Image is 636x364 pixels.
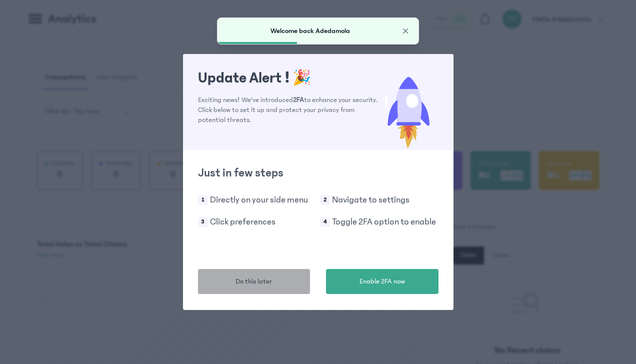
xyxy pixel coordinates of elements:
span: 🎉 [292,69,311,86]
button: Close [400,26,410,36]
span: 2FA [293,96,304,104]
span: Welcome back Adedamola [270,27,350,35]
p: Navigate to settings [332,193,409,207]
span: 1 [198,195,208,205]
span: Do this later [235,276,272,287]
span: Enable 2FA now [359,276,405,287]
p: Exciting news! We've introduced to enhance your security. Click below to set it up and protect yo... [198,95,378,125]
button: Enable 2FA now [326,269,438,294]
h1: Update Alert ! [198,69,378,87]
span: 4 [320,217,330,227]
span: 3 [198,217,208,227]
p: Click preferences [210,215,275,229]
p: Directly on your side menu [210,193,308,207]
p: Toggle 2FA option to enable [332,215,436,229]
h2: Just in few steps [198,165,438,181]
button: Do this later [198,269,310,294]
span: 2 [320,195,330,205]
